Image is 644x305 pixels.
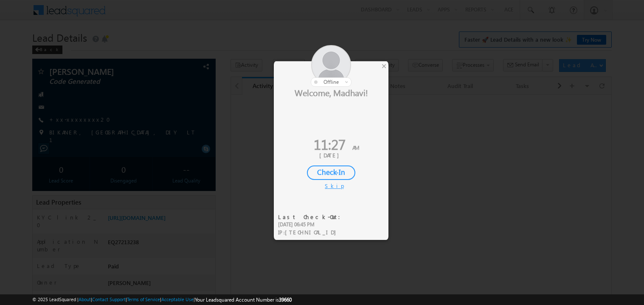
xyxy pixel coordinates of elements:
span: [TECHNICAL_ID] [285,228,340,236]
div: IP : [278,228,346,237]
span: 39660 [279,296,292,303]
span: 11:27 [314,134,346,154]
a: About [79,296,91,302]
div: Skip [325,182,337,190]
a: Contact Support [92,296,126,302]
div: Welcome, Madhavi! [274,87,388,98]
a: Acceptable Use [161,296,194,302]
span: offline [323,79,339,85]
div: [DATE] [280,151,382,159]
span: AM [352,144,359,151]
div: × [380,61,388,71]
div: Check-In [307,165,355,180]
div: [DATE] 06:45 PM [278,221,346,228]
a: Terms of Service [127,296,160,302]
div: Last Check-Out: [278,213,346,221]
span: Your Leadsquared Account Number is [195,296,292,303]
span: © 2025 LeadSquared | | | | | [32,296,292,304]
